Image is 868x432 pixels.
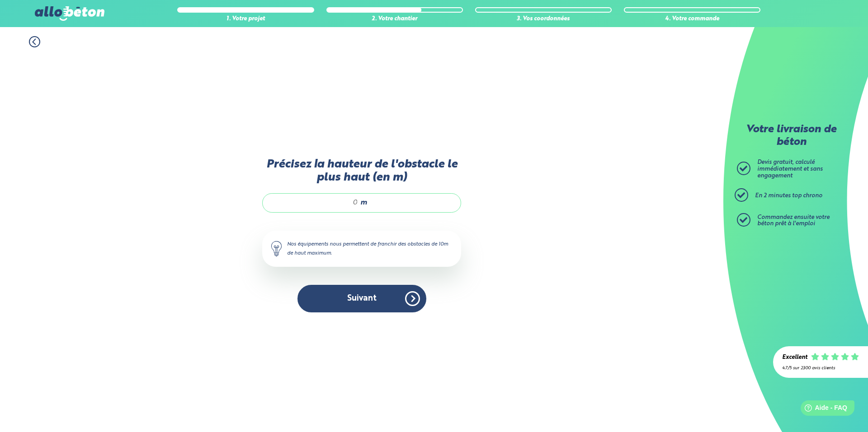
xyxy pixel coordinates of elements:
[297,285,426,312] button: Suivant
[35,6,104,21] img: allobéton
[624,16,760,23] div: 4. Votre commande
[757,214,830,227] span: Commandez ensuite votre béton prêt à l'emploi
[177,16,314,23] div: 1. Votre projet
[475,16,612,23] div: 3. Vos coordonnées
[788,397,858,422] iframe: Help widget launcher
[782,366,859,371] div: 4.7/5 sur 2300 avis clients
[360,199,367,207] span: m
[755,193,822,199] span: En 2 minutes top chrono
[782,354,807,361] div: Excellent
[326,16,463,23] div: 2. Votre chantier
[757,159,823,178] span: Devis gratuit, calculé immédiatement et sans engagement
[272,198,358,207] input: 0
[262,231,461,267] div: Nos équipements nous permettent de franchir des obstacles de 10m de haut maximum.
[262,158,461,185] label: Précisez la hauteur de l'obstacle le plus haut (en m)
[739,124,843,149] p: Votre livraison de béton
